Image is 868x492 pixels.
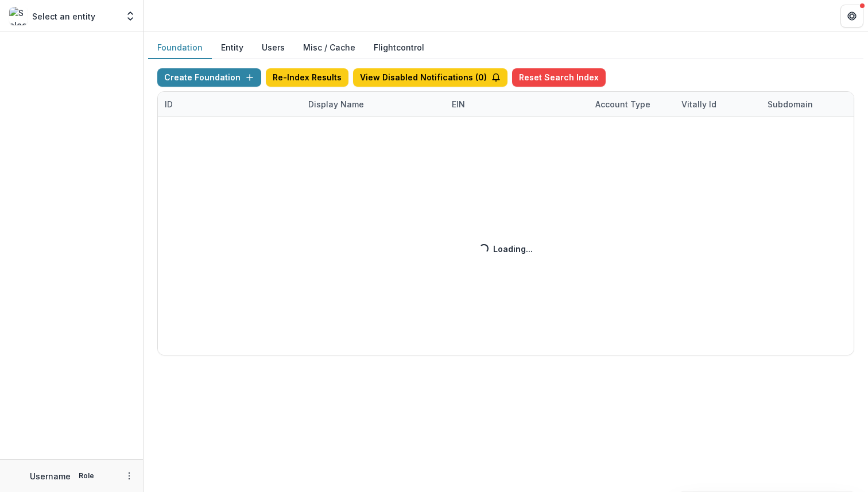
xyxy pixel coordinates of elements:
[374,41,424,53] a: Flightcontrol
[840,5,863,28] button: Get Help
[75,471,98,481] p: Role
[30,470,71,482] p: Username
[9,7,28,25] img: Select an entity
[294,37,365,59] button: Misc / Cache
[253,37,294,59] button: Users
[122,5,138,28] button: Open entity switcher
[212,37,253,59] button: Entity
[32,10,95,22] p: Select an entity
[122,469,136,483] button: More
[148,37,212,59] button: Foundation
